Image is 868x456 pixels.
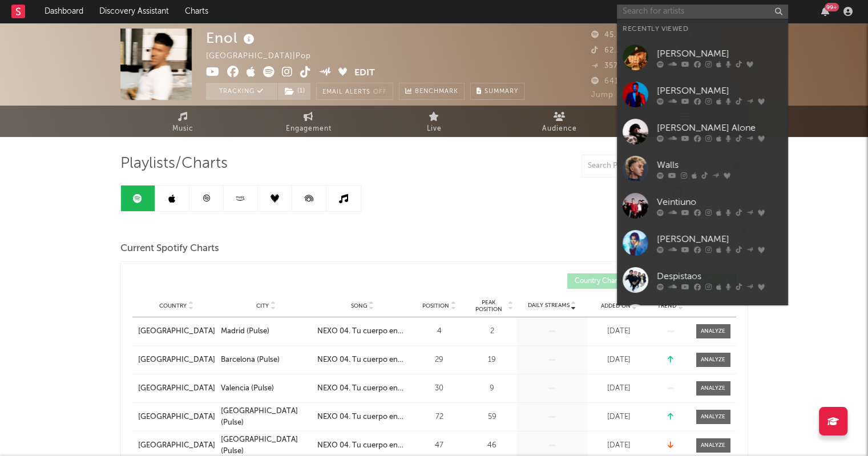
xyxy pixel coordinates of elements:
[138,354,215,366] a: [GEOGRAPHIC_DATA]
[138,440,215,451] a: [GEOGRAPHIC_DATA]
[657,121,782,135] div: [PERSON_NAME] Alone
[591,440,648,451] div: [DATE]
[399,83,465,100] a: Benchmark
[591,354,648,366] div: [DATE]
[567,273,651,289] button: Country Charts(0)
[286,122,332,136] span: Engagement
[617,224,788,261] a: [PERSON_NAME]
[471,354,514,366] div: 19
[138,411,215,423] a: [GEOGRAPHIC_DATA]
[317,440,408,451] a: NEXO 04. Tu cuerpo en braille
[821,7,829,16] button: 99+
[657,195,782,209] div: Veintiuno
[422,302,449,309] span: Position
[221,406,312,428] a: [GEOGRAPHIC_DATA] (Pulse)
[528,301,570,310] span: Daily Streams
[471,383,514,394] div: 9
[617,5,788,19] input: Search for artists
[414,383,465,394] div: 30
[825,3,839,11] div: 99 +
[601,302,631,309] span: Added On
[414,326,465,337] div: 4
[206,83,277,100] button: Tracking
[471,440,514,451] div: 46
[591,47,631,54] span: 62.200
[172,122,193,136] span: Music
[657,269,782,283] div: Despistaos
[591,78,706,85] span: 641.888 Monthly Listeners
[206,50,324,63] div: [GEOGRAPHIC_DATA] | Pop
[497,106,623,137] a: Audience
[221,326,269,337] div: Madrid (Pulse)
[373,89,387,95] em: Off
[414,354,465,366] div: 29
[120,242,219,256] span: Current Spotify Charts
[278,83,310,100] button: (1)
[317,326,408,337] a: NEXO 04. Tu cuerpo en braille
[617,187,788,224] a: Veintiuno
[582,155,724,177] input: Search Playlists/Charts
[138,326,215,337] a: [GEOGRAPHIC_DATA]
[657,47,782,60] div: [PERSON_NAME]
[591,383,648,394] div: [DATE]
[221,354,280,366] div: Barcelona (Pulse)
[317,411,408,423] a: NEXO 04. Tu cuerpo en braille
[246,106,372,137] a: Engagement
[277,83,311,100] span: ( 1 )
[372,106,497,137] a: Live
[221,326,312,337] a: Madrid (Pulse)
[657,158,782,172] div: Walls
[657,84,782,98] div: [PERSON_NAME]
[138,383,215,394] a: [GEOGRAPHIC_DATA]
[575,278,633,285] span: Country Charts ( 0 )
[120,157,228,171] span: Playlists/Charts
[414,411,465,423] div: 72
[415,85,458,99] span: Benchmark
[427,122,442,136] span: Live
[316,83,393,100] button: Email AlertsOff
[591,91,659,99] span: Jump Score: 66.3
[351,302,368,309] span: Song
[591,411,648,423] div: [DATE]
[617,39,788,76] a: [PERSON_NAME]
[591,62,618,70] span: 357
[623,22,782,36] div: Recently Viewed
[591,31,630,39] span: 45.572
[159,302,187,309] span: Country
[617,261,788,298] a: Despistaos
[206,29,257,47] div: Enol
[120,106,246,137] a: Music
[471,411,514,423] div: 59
[256,302,269,309] span: City
[617,150,788,187] a: Walls
[414,440,465,451] div: 47
[657,302,676,309] span: Trend
[542,122,577,136] span: Audience
[317,383,408,394] a: NEXO 04. Tu cuerpo en braille
[617,113,788,150] a: [PERSON_NAME] Alone
[317,354,408,366] a: NEXO 04. Tu cuerpo en braille
[657,232,782,246] div: [PERSON_NAME]
[617,298,788,336] a: Guzmen
[221,383,312,394] a: Valencia (Pulse)
[221,383,274,394] div: Valencia (Pulse)
[470,83,524,100] button: Summary
[354,66,375,80] button: Edit
[221,354,312,366] a: Barcelona (Pulse)
[485,88,518,95] span: Summary
[591,326,648,337] div: [DATE]
[471,299,507,313] span: Peak Position
[471,326,514,337] div: 2
[617,76,788,113] a: [PERSON_NAME]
